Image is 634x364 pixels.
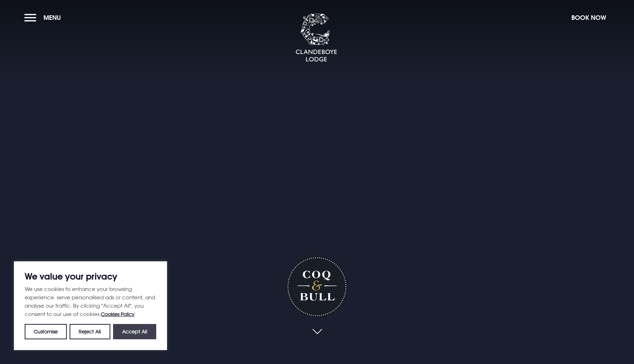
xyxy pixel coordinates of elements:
button: Customise [25,324,67,339]
a: Cookies Policy [101,311,135,317]
img: Clandeboye Lodge [295,14,337,62]
button: Accept All [113,324,156,339]
button: Book Now [568,10,610,25]
span: Menu [43,14,61,22]
p: We value your privacy [25,272,156,280]
div: We value your privacy [14,261,167,350]
h1: Coq & Bull [286,255,348,318]
p: We use cookies to enhance your browsing experience, serve personalised ads or content, and analys... [25,285,156,318]
button: Menu [24,10,64,25]
button: Reject All [70,324,110,339]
